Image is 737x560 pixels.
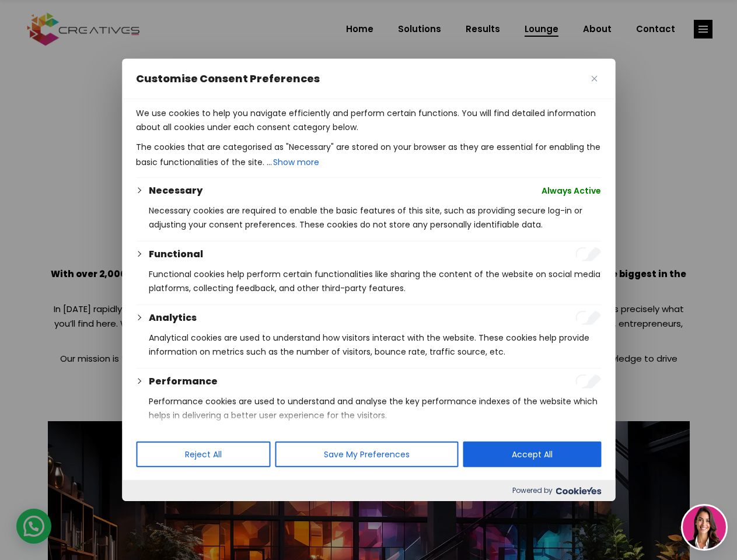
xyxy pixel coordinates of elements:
span: Always Active [542,184,601,198]
button: Save My Preferences [275,442,458,467]
button: Show more [272,154,320,170]
button: Close [587,72,601,86]
input: Enable Functional [575,247,601,261]
input: Enable Performance [575,374,601,388]
div: Powered by [122,480,615,501]
button: Accept All [463,442,601,467]
p: We use cookies to help you navigate efficiently and perform certain functions. You will find deta... [136,106,601,134]
span: Customise Consent Preferences [136,72,320,86]
p: Analytical cookies are used to understand how visitors interact with the website. These cookies h... [149,331,601,359]
p: Functional cookies help perform certain functionalities like sharing the content of the website o... [149,267,601,295]
img: agent [683,506,726,549]
button: Reject All [136,442,270,467]
p: Necessary cookies are required to enable the basic features of this site, such as providing secur... [149,204,601,232]
button: Analytics [149,311,197,325]
img: Close [591,76,597,82]
button: Performance [149,374,218,388]
img: Cookieyes logo [556,487,601,495]
button: Necessary [149,184,202,198]
input: Enable Analytics [575,311,601,325]
p: The cookies that are categorised as "Necessary" are stored on your browser as they are essential ... [136,140,601,170]
p: Performance cookies are used to understand and analyse the key performance indexes of the website... [149,394,601,422]
button: Functional [149,247,203,261]
div: Customise Consent Preferences [122,59,615,501]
